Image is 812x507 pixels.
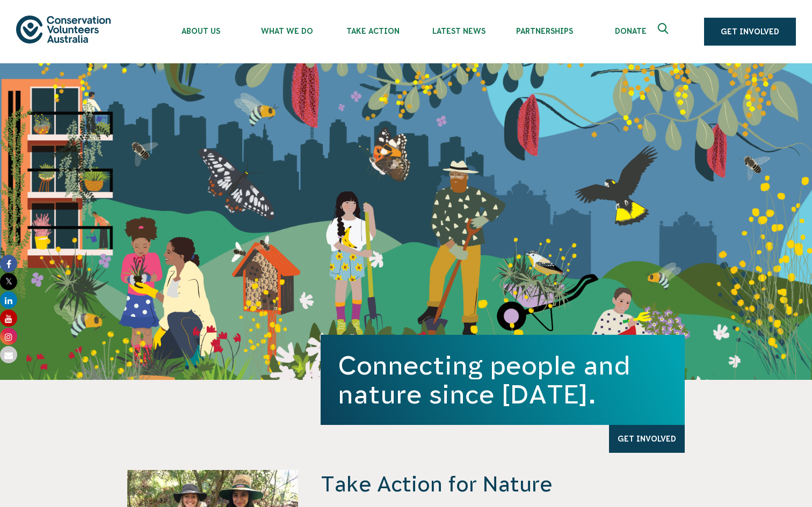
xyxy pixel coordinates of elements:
span: What We Do [244,27,330,35]
h4: Take Action for Nature [321,470,685,498]
a: Get Involved [704,18,796,46]
span: Expand search box [658,23,671,40]
img: logo.svg [16,16,111,43]
button: Expand search box Close search box [651,19,677,45]
span: About Us [158,27,244,35]
a: Get Involved [609,425,685,453]
h1: Connecting people and nature since [DATE]. [338,351,668,409]
span: Donate [588,27,673,35]
span: Partnerships [502,27,588,35]
span: Take Action [330,27,416,35]
span: Latest News [416,27,502,35]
